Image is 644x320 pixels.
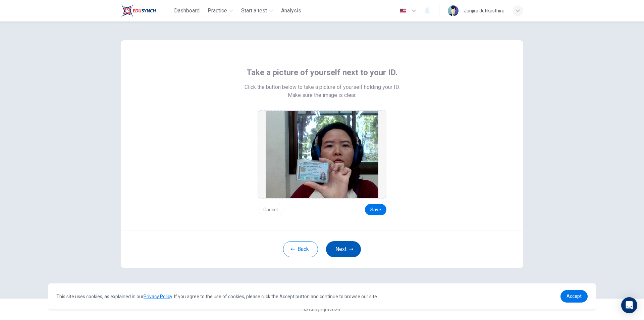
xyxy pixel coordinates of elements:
a: Train Test logo [121,4,171,17]
div: cookieconsent [48,283,596,309]
span: Practice [208,7,227,15]
div: Open Intercom Messenger [621,297,637,313]
img: preview screemshot [266,111,378,198]
img: Train Test logo [121,4,156,17]
button: Back [283,241,318,257]
span: Take a picture of yourself next to your ID. [247,67,397,78]
button: Save [365,204,386,215]
span: Accept [567,294,582,299]
img: en [399,8,407,13]
span: Dashboard [174,7,200,15]
a: Privacy Policy [144,294,172,299]
button: Next [326,241,361,257]
span: Analysis [281,7,301,15]
div: Junjira Jotikasthira [464,7,504,15]
button: Cancel [258,204,283,215]
button: Start a test [238,5,276,17]
span: Click the button below to take a picture of yourself holding your ID. [245,83,400,91]
span: This site uses cookies, as explained in our . If you agree to the use of cookies, please click th... [56,294,378,299]
button: Dashboard [171,5,202,17]
span: Make sure the image is clear. [288,91,356,99]
a: dismiss cookie message [560,290,588,303]
img: Profile picture [448,5,459,16]
button: Practice [205,5,236,17]
span: © Copyright 2025 [304,307,340,312]
span: Start a test [241,7,267,15]
button: Analysis [278,5,304,17]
